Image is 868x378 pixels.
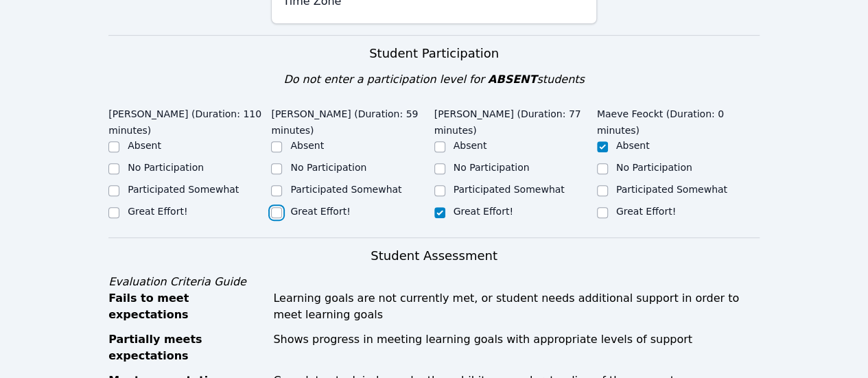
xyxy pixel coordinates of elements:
[271,102,434,139] legend: [PERSON_NAME] (Duration: 59 minutes)
[290,140,324,151] label: Absent
[108,246,760,265] h3: Student Assessment
[597,102,760,139] legend: Maeve Feockt (Duration: 0 minutes)
[108,331,265,364] div: Partially meets expectations
[108,290,265,323] div: Fails to meet expectations
[454,184,565,195] label: Participated Somewhat
[616,140,650,151] label: Absent
[290,184,401,195] label: Participated Somewhat
[108,274,760,290] div: Evaluation Criteria Guide
[434,102,597,139] legend: [PERSON_NAME] (Duration: 77 minutes)
[290,162,366,173] label: No Participation
[108,102,271,139] legend: [PERSON_NAME] (Duration: 110 minutes)
[616,162,692,173] label: No Participation
[128,184,239,195] label: Participated Somewhat
[108,71,760,88] div: Do not enter a participation level for students
[454,140,487,151] label: Absent
[454,206,513,217] label: Great Effort!
[128,206,187,217] label: Great Effort!
[488,73,537,86] span: ABSENT
[108,44,760,63] h3: Student Participation
[616,184,727,195] label: Participated Somewhat
[290,206,350,217] label: Great Effort!
[128,162,204,173] label: No Participation
[273,290,760,323] div: Learning goals are not currently met, or student needs additional support in order to meet learni...
[128,140,161,151] label: Absent
[616,206,676,217] label: Great Effort!
[454,162,530,173] label: No Participation
[273,331,760,364] div: Shows progress in meeting learning goals with appropriate levels of support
